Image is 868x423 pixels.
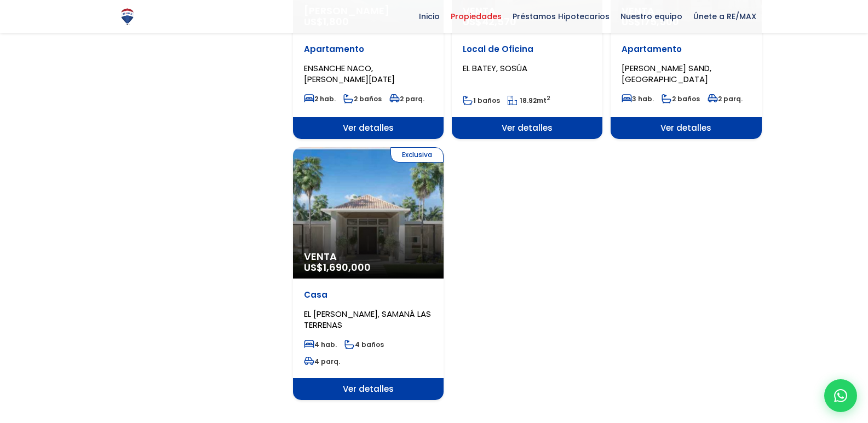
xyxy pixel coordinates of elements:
[622,62,711,85] span: [PERSON_NAME] SAND, [GEOGRAPHIC_DATA]
[293,147,444,400] a: Exclusiva Venta US$1,690,000 Casa EL [PERSON_NAME], SAMANÁ LAS TERRENAS 4 hab. 4 baños 4 parq. Ve...
[304,308,431,331] span: EL [PERSON_NAME], SAMANÁ LAS TERRENAS
[344,340,384,349] span: 4 baños
[507,8,615,25] span: Préstamos Hipotecarios
[547,94,550,102] sup: 2
[323,260,371,274] span: 1,690,000
[390,147,444,163] span: Exclusiva
[463,44,591,55] p: Local de Oficina
[688,8,762,25] span: Únete a RE/MAX
[304,94,336,103] span: 2 hab.
[304,340,337,349] span: 4 hab.
[293,378,444,400] span: Ver detalles
[304,44,433,55] p: Apartamento
[708,94,743,103] span: 2 parq.
[463,62,527,74] span: EL BATEY, SOSÚA
[304,260,371,274] span: US$
[304,62,395,85] span: ENSANCHE NACO, [PERSON_NAME][DATE]
[293,117,444,139] span: Ver detalles
[615,8,688,25] span: Nuestro equipo
[445,8,507,25] span: Propiedades
[662,94,700,103] span: 2 baños
[118,7,137,26] img: Logo de REMAX
[304,289,433,300] p: Casa
[304,357,340,366] span: 4 parq.
[622,94,654,103] span: 3 hab.
[452,117,602,139] span: Ver detalles
[389,94,424,103] span: 2 parq.
[611,117,761,139] span: Ver detalles
[520,96,537,105] span: 18.92
[413,8,445,25] span: Inicio
[304,251,433,262] span: Venta
[463,96,500,105] span: 1 baños
[622,44,750,55] p: Apartamento
[508,96,550,105] span: mt
[343,94,382,103] span: 2 baños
